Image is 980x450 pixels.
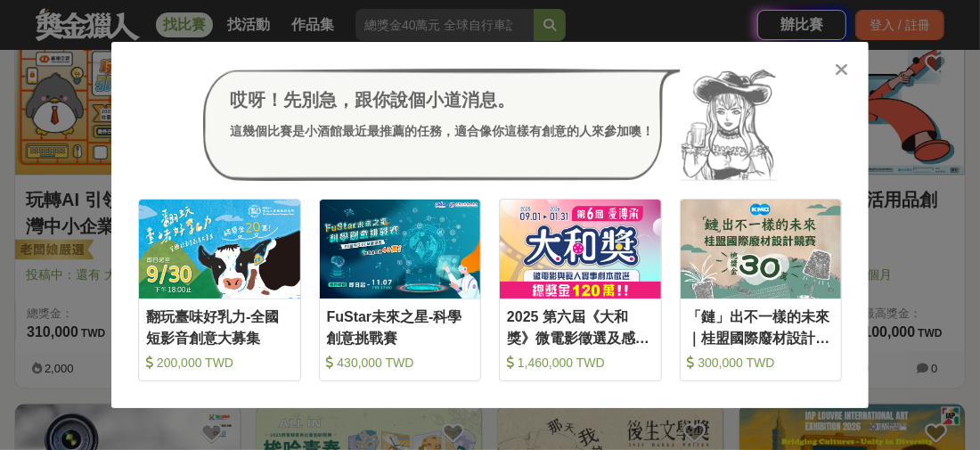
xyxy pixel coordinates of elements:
[500,200,661,299] img: Cover Image
[327,354,474,372] div: 430,000 TWD
[146,307,293,347] div: 翻玩臺味好乳力-全國短影音創意大募集
[681,200,842,299] img: Cover Image
[327,307,474,347] div: FuStar未來之星-科學創意挑戰賽
[146,354,293,372] div: 200,000 TWD
[320,200,481,299] img: Cover Image
[499,199,662,381] a: Cover Image2025 第六屆《大和獎》微電影徵選及感人實事分享 1,460,000 TWD
[688,307,835,347] div: 「鏈」出不一樣的未來｜桂盟國際廢材設計競賽
[230,86,654,113] div: 哎呀！先別急，跟你說個小道消息。
[688,354,835,372] div: 300,000 TWD
[507,354,654,372] div: 1,460,000 TWD
[507,307,654,347] div: 2025 第六屆《大和獎》微電影徵選及感人實事分享
[681,69,777,181] img: Avatar
[680,199,843,381] a: Cover Image「鏈」出不一樣的未來｜桂盟國際廢材設計競賽 300,000 TWD
[319,199,482,381] a: Cover ImageFuStar未來之星-科學創意挑戰賽 430,000 TWD
[230,122,654,141] div: 這幾個比賽是小酒館最近最推薦的任務，適合像你這樣有創意的人來參加噢！
[138,199,301,381] a: Cover Image翻玩臺味好乳力-全國短影音創意大募集 200,000 TWD
[139,200,300,299] img: Cover Image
